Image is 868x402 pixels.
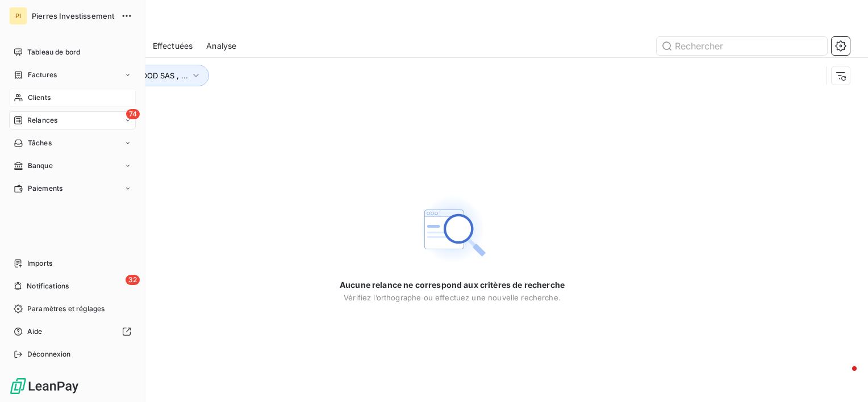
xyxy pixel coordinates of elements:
[27,258,52,269] span: Imports
[32,11,114,20] span: Pierres Investissement
[829,363,857,391] iframe: Intercom live chat
[27,115,57,125] span: Relances
[9,7,27,25] div: PI
[28,70,57,80] span: Factures
[206,40,236,52] span: Analyse
[340,279,565,291] span: Aucune relance ne correspond aux critères de recherche
[9,377,80,395] img: Logo LeanPay
[27,304,105,314] span: Paramètres et réglages
[28,138,52,148] span: Tâches
[27,47,80,57] span: Tableau de bord
[27,326,43,337] span: Aide
[27,349,71,359] span: Déconnexion
[27,281,69,291] span: Notifications
[344,293,561,302] span: Vérifiez l’orthographe ou effectuez une nouvelle recherche.
[28,183,62,194] span: Paiements
[28,93,51,103] span: Clients
[153,40,193,52] span: Effectuées
[416,193,489,266] img: Empty state
[126,109,140,119] span: 74
[28,161,53,171] span: Banque
[9,323,136,341] a: Aide
[126,275,140,285] span: 32
[657,37,827,55] input: Rechercher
